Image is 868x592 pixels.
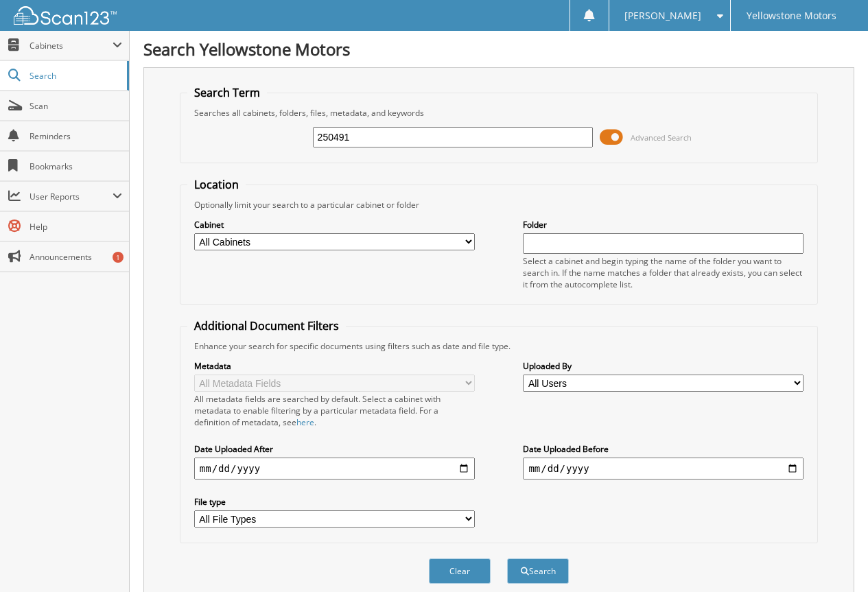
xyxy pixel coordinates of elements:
span: Scan [30,100,122,112]
label: Cabinet [194,219,475,230]
label: Uploaded By [523,360,804,372]
label: Date Uploaded Before [523,443,804,455]
img: scan123-logo-white.svg [14,6,117,25]
h1: Search Yellowstone Motors [143,38,854,60]
span: Announcements [30,251,122,263]
label: Folder [523,219,804,230]
label: Date Uploaded After [194,443,475,455]
button: Search [507,558,569,584]
div: Enhance your search for specific documents using filters such as date and file type. [187,340,810,352]
div: All metadata fields are searched by default. Select a cabinet with metadata to enable filtering b... [194,393,475,428]
input: end [523,458,804,479]
span: Help [30,221,122,233]
legend: Location [187,177,246,192]
div: Searches all cabinets, folders, files, metadata, and keywords [187,107,810,119]
iframe: Chat Widget [799,526,868,592]
span: Advanced Search [631,132,692,143]
div: Select a cabinet and begin typing the name of the folder you want to search in. If the name match... [523,255,804,290]
div: Optionally limit your search to a particular cabinet or folder [187,199,810,211]
a: here [296,416,314,428]
button: Clear [429,558,491,584]
span: Search [30,70,120,82]
span: Reminders [30,130,122,142]
label: Metadata [194,360,475,372]
span: Yellowstone Motors [747,12,836,20]
legend: Search Term [187,85,267,100]
input: start [194,458,475,479]
legend: Additional Document Filters [187,318,346,333]
label: File type [194,496,475,508]
div: 1 [113,252,124,263]
span: [PERSON_NAME] [624,12,701,20]
span: Cabinets [30,40,113,51]
span: Bookmarks [30,161,122,172]
span: User Reports [30,191,113,202]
